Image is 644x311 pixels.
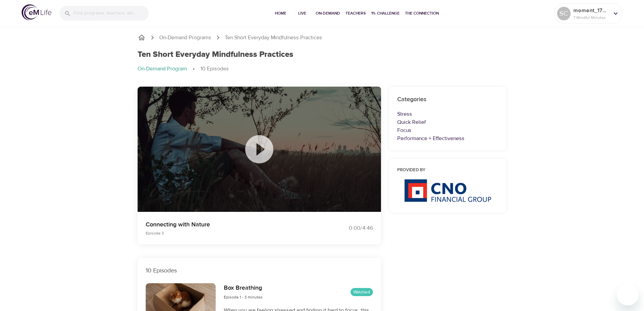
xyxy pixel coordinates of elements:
nav: breadcrumb [138,65,507,73]
span: The Connection [405,10,439,17]
iframe: Button to launch messaging window [617,284,639,306]
a: On-Demand Programs [159,34,211,42]
p: Ten Short Everyday Mindfulness Practices [225,34,322,42]
p: 7 Mindful Minutes [573,15,609,21]
nav: breadcrumb [138,34,507,42]
p: Performance + Effectiveness [397,134,499,142]
p: 10 Episodes [200,65,229,73]
span: Teachers [345,10,366,17]
img: logo [22,4,51,20]
span: Episode 1 - 3 minutes [224,294,263,300]
h6: Provided by [397,167,499,174]
input: Find programs, teachers, etc... [74,6,149,21]
h6: Categories [397,95,499,105]
p: On-Demand Program [138,65,187,73]
span: Live [294,10,310,17]
span: 1% Challenge [371,10,400,17]
p: Stress [397,110,499,118]
p: Focus [397,126,499,134]
div: 0:00 / 4:46 [322,224,373,232]
p: Episode 3 [146,230,314,236]
span: Watched [351,289,373,295]
h1: Ten Short Everyday Mindfulness Practices [138,50,293,60]
span: On-Demand [316,10,340,17]
p: moment_1755031406 [573,6,609,15]
h6: Box Breathing [224,283,263,293]
p: Connecting with Nature [146,220,314,229]
p: Quick Relief [397,118,499,126]
span: Home [272,10,289,17]
p: 10 Episodes [146,266,373,275]
div: SC [557,7,571,20]
img: CNO%20logo.png [404,179,491,202]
